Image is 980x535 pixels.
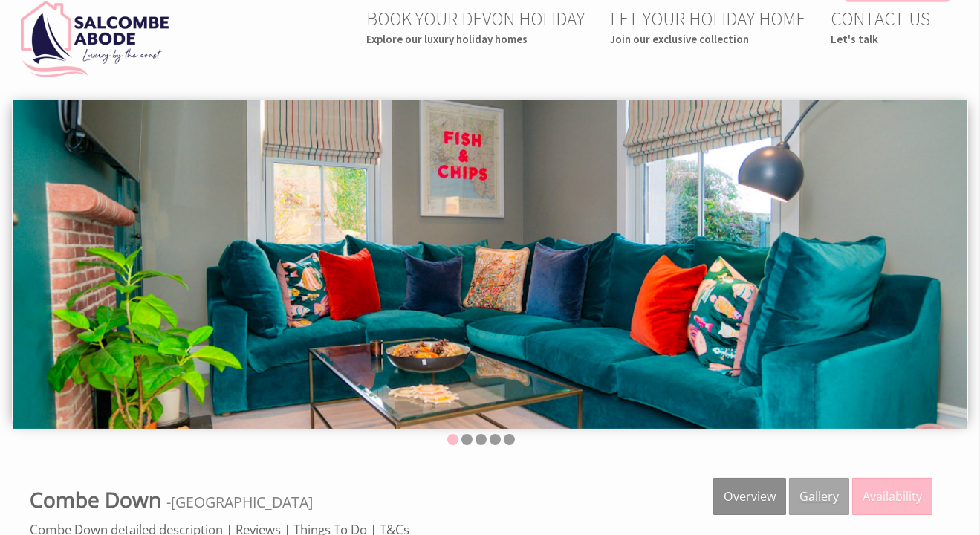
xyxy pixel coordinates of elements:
[852,478,932,515] a: Availability
[366,32,585,46] small: Explore our luxury holiday homes
[171,492,313,512] a: [GEOGRAPHIC_DATA]
[610,7,805,46] a: LET YOUR HOLIDAY HOMEJoin our exclusive collection
[713,478,786,515] a: Overview
[366,7,585,46] a: BOOK YOUR DEVON HOLIDAYExplore our luxury holiday homes
[610,32,805,46] small: Join our exclusive collection
[166,492,313,512] span: -
[789,478,849,515] a: Gallery
[30,485,161,513] span: Combe Down
[21,1,169,78] img: Salcombe Abode
[831,32,930,46] small: Let's talk
[831,7,930,46] a: CONTACT USLet's talk
[30,485,166,513] a: Combe Down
